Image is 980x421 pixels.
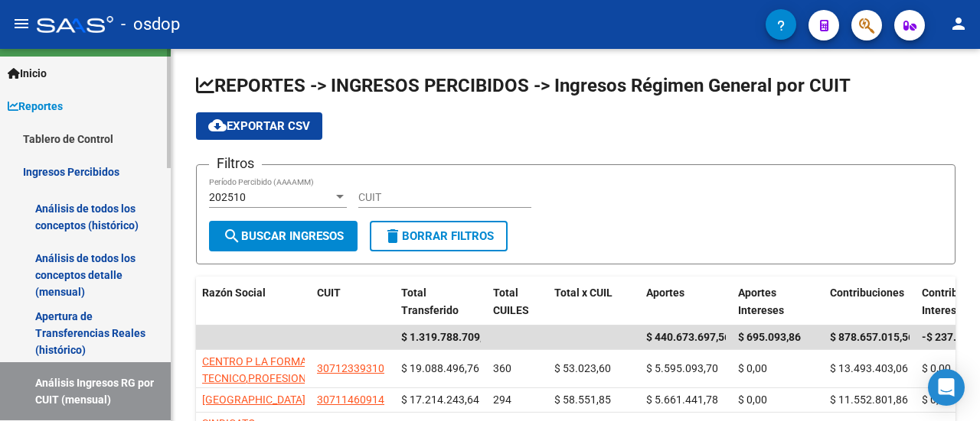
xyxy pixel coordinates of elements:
datatable-header-cell: Aportes Intereses [732,277,824,327]
div: Open Intercom Messenger [928,369,965,406]
mat-icon: person [949,15,968,33]
span: $ 5.661.441,78 [646,393,718,406]
button: Exportar CSV [196,112,322,140]
datatable-header-cell: Razón Social [196,277,311,327]
span: $ 13.493.403,06 [830,362,908,374]
span: Aportes [646,287,684,299]
span: [GEOGRAPHIC_DATA] [202,393,305,406]
span: $ 878.657.015,56 [830,331,914,343]
span: Reportes [8,98,63,115]
datatable-header-cell: Total CUILES [487,277,548,327]
span: $ 19.088.496,76 [401,362,479,374]
mat-icon: menu [12,15,31,33]
mat-icon: delete [384,227,402,245]
span: Buscar Ingresos [223,229,344,243]
span: $ 0,00 [922,393,951,406]
span: $ 440.673.697,56 [646,331,730,343]
span: REPORTES -> INGRESOS PERCIBIDOS -> Ingresos Régimen General por CUIT [196,75,851,96]
span: Inicio [8,65,47,82]
datatable-header-cell: Total x CUIL [548,277,640,327]
datatable-header-cell: Contribuciones [824,277,916,327]
span: $ 1.319.788.709,12 [401,331,495,343]
span: $ 53.023,60 [554,362,611,374]
span: Aportes Intereses [738,287,784,316]
span: $ 0,00 [738,362,767,374]
span: CENTRO P LA FORMACION TECNICO,PROFESIONAL,CAPACITACION,PROMOCION SOCIAL, PRODUCTIVA INDUSTRIALES,... [202,355,462,419]
span: 30711460914 [317,393,384,406]
span: $ 17.214.243,64 [401,393,479,406]
mat-icon: cloud_download [208,116,227,134]
button: Buscar Ingresos [209,221,358,251]
span: Total Transferido [401,287,459,316]
span: Contribuciones [830,287,904,299]
span: $ 11.552.801,86 [830,393,908,406]
span: Borrar Filtros [384,229,494,243]
span: 360 [493,362,511,374]
span: 294 [493,393,511,406]
span: 202510 [209,191,246,203]
mat-icon: search [223,227,241,245]
span: $ 58.551,85 [554,393,611,406]
span: Razón Social [202,287,266,299]
span: $ 0,00 [922,362,951,374]
span: 30712339310 [317,362,384,374]
datatable-header-cell: Aportes [640,277,732,327]
span: Total CUILES [493,287,529,316]
span: $ 695.093,86 [738,331,801,343]
span: Exportar CSV [208,119,310,133]
datatable-header-cell: Total Transferido [395,277,487,327]
span: Total x CUIL [554,287,612,299]
h3: Filtros [209,153,262,174]
span: CUIT [317,287,341,299]
span: $ 5.595.093,70 [646,362,718,374]
datatable-header-cell: CUIT [311,277,395,327]
span: - osdop [121,8,180,41]
button: Borrar Filtros [370,221,508,251]
span: $ 0,00 [738,393,767,406]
